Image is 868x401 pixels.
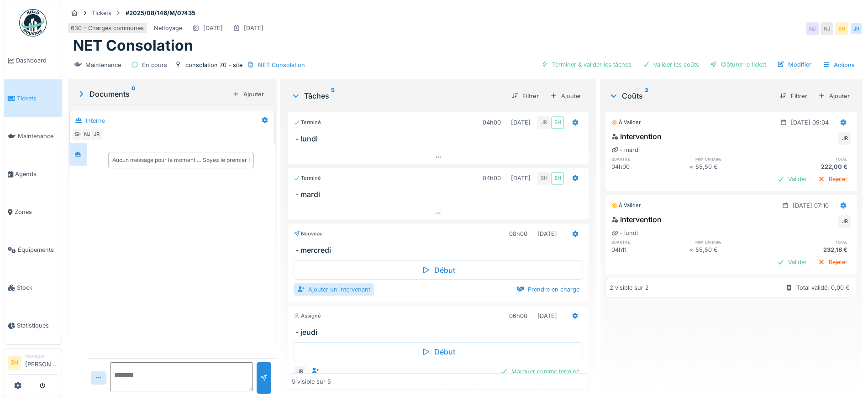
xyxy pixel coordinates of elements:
div: JR [838,132,851,145]
div: 04h00 [483,174,501,182]
img: Badge_color-CXgf-gQk.svg [19,9,47,36]
div: 5 visible sur 5 [292,377,331,386]
h3: - lundi [295,135,585,143]
div: Assigné [294,312,321,320]
div: Clôturer le ticket [706,58,770,71]
a: Dashboard [4,42,62,79]
sup: 0 [132,89,136,99]
div: Intervention [611,131,662,142]
sup: 5 [331,90,335,101]
a: Statistiques [4,307,62,344]
div: [DATE] 09:04 [791,118,829,127]
span: Zones [15,208,58,216]
div: JR [850,22,863,35]
h6: prix unitaire [695,239,773,245]
div: Rejeter [814,173,851,185]
div: Ajouter un intervenant [294,283,374,296]
div: 222,00 € [773,162,851,171]
div: Nettoyage [154,24,182,32]
li: [PERSON_NAME] [25,353,58,372]
div: NET Consolation [258,61,305,69]
div: À valider [611,119,641,126]
div: Coûts [609,90,773,101]
div: × [689,162,695,171]
div: SH [551,172,564,185]
div: NJ [806,22,819,35]
h3: - mardi [295,190,585,199]
div: JR [838,215,851,228]
span: Maintenance [18,132,58,141]
a: Zones [4,193,62,231]
div: 04h11 [611,245,689,254]
div: Prendre en charge [513,283,583,296]
strong: #2025/08/146/M/07435 [122,9,199,17]
a: Tickets [4,79,62,117]
h6: total [773,156,851,162]
a: SH Manager[PERSON_NAME] [8,353,58,375]
div: Filtrer [508,90,542,102]
div: 2 visible sur 2 [610,283,649,292]
div: [DATE] [511,174,531,182]
div: Valider [773,173,810,185]
h3: - mercredi [295,246,585,255]
div: Nouveau [294,230,323,238]
div: Maintenance [85,61,121,69]
div: Documents [77,89,229,99]
div: Actions [819,58,859,72]
div: 55,50 € [695,162,773,171]
div: Valider [773,256,810,268]
div: 04h00 [483,118,501,127]
div: 04h00 [611,162,689,171]
div: Ajouter [229,88,268,100]
div: Manager [25,353,58,359]
div: [DATE] [511,118,531,127]
div: Terminé [294,119,321,126]
div: SH [72,128,84,141]
div: Valider les coûts [639,58,703,71]
a: Stock [4,269,62,307]
div: Interne [86,116,105,125]
div: Ajouter [815,90,853,102]
div: NJ [821,22,833,35]
div: Filtrer [776,90,811,102]
div: 232,18 € [773,245,851,254]
h3: - jeudi [295,328,585,337]
div: NJ [81,128,94,141]
div: Terminé [294,174,321,182]
div: Aucun message pour le moment … Soyez le premier ! [112,156,250,164]
div: Début [294,260,583,280]
div: × [689,245,695,254]
h6: prix unitaire [695,156,773,162]
div: [DATE] [537,229,557,238]
div: Début [294,342,583,361]
span: Tickets [17,94,58,103]
li: SH [8,356,21,370]
div: Ajouter [546,89,585,103]
div: En cours [142,61,167,69]
div: - mardi [611,146,640,154]
div: 55,50 € [695,245,773,254]
div: [DATE] [203,24,223,32]
div: 630 - Charges communes [71,24,144,32]
span: Dashboard [16,56,58,65]
div: JR [537,116,550,129]
sup: 2 [645,90,648,101]
div: JR [90,128,103,141]
h1: NET Consolation [73,37,193,54]
div: SH [537,172,550,185]
span: Équipements [18,245,58,254]
div: SH [835,22,848,35]
div: - lundi [611,229,638,237]
div: [DATE] 07:10 [793,201,829,210]
div: [DATE] [537,312,557,320]
div: Intervention [611,214,662,225]
div: Total validé: 0,00 € [796,283,850,292]
div: Terminer & valider les tâches [537,58,635,71]
div: 06h00 [509,312,527,320]
div: Modifier [773,58,815,71]
div: Tickets [92,9,111,17]
a: Maintenance [4,117,62,155]
div: consolation 70 - site [185,61,242,69]
div: Marquer comme terminé [497,365,583,378]
div: [DATE] [244,24,263,32]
